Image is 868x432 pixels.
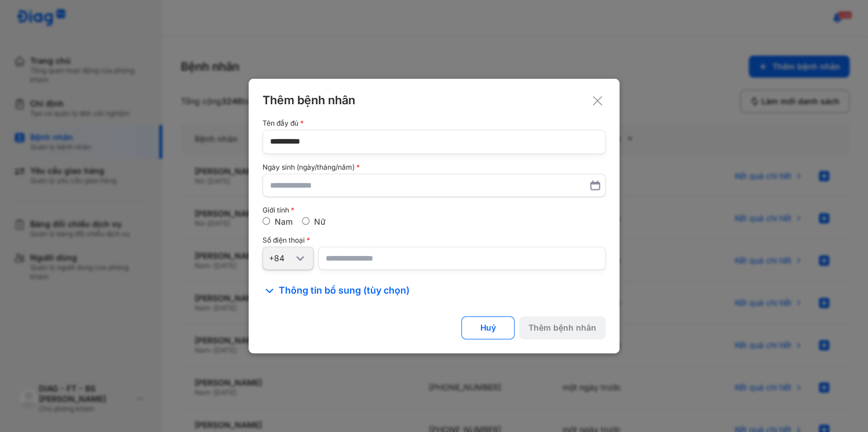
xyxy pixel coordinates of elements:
button: Huỷ [461,316,515,339]
div: Thêm bệnh nhân [262,93,606,108]
label: Nữ [314,217,326,226]
span: Thông tin bổ sung (tùy chọn) [279,284,410,298]
div: Tên đầy đủ [262,119,606,127]
div: Ngày sinh (ngày/tháng/năm) [262,163,606,171]
div: Thêm bệnh nhân [528,323,596,333]
div: Số điện thoại [262,236,606,244]
div: +84 [269,253,293,263]
button: Thêm bệnh nhân [519,316,606,339]
label: Nam [275,217,293,226]
div: Giới tính [262,206,606,214]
